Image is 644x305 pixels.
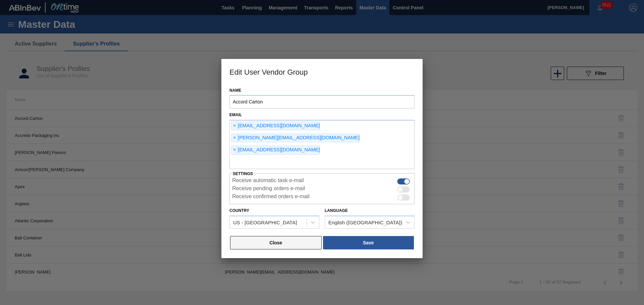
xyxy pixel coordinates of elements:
div: [EMAIL_ADDRESS][DOMAIN_NAME] [231,122,320,130]
button: Save [323,236,414,249]
h3: Edit User Vendor Group [221,59,423,84]
span: × [231,134,238,142]
span: × [231,122,238,130]
label: Email [229,112,242,117]
div: English ([GEOGRAPHIC_DATA]) [328,220,402,225]
span: × [231,146,238,154]
label: Receive pending orders e-mail [232,185,305,194]
label: Name [229,86,415,95]
label: Country [229,208,249,213]
button: Close [230,236,322,249]
div: [EMAIL_ADDRESS][DOMAIN_NAME] [231,146,320,154]
label: Receive confirmed orders e-mail [232,194,309,202]
label: Settings [233,171,253,176]
div: US - [GEOGRAPHIC_DATA] [233,220,297,225]
div: [PERSON_NAME][EMAIL_ADDRESS][DOMAIN_NAME] [231,134,360,142]
label: Receive automatic task e-mail [232,177,304,185]
label: Language [325,208,348,213]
